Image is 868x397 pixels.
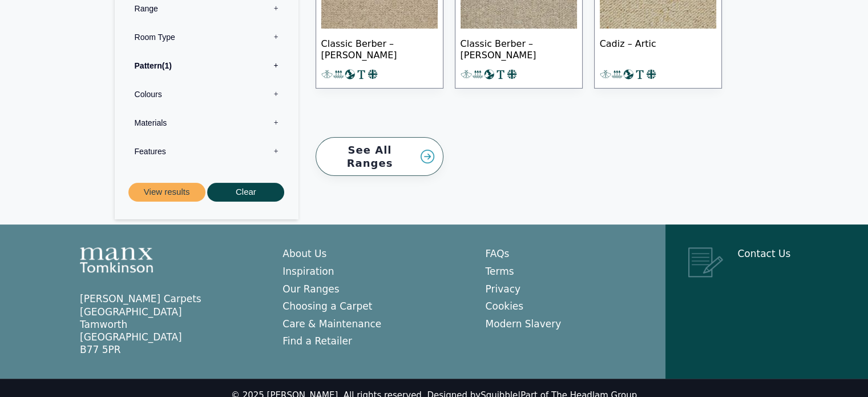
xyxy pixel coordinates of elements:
[128,183,205,202] button: View results
[486,248,510,259] a: FAQs
[600,29,716,69] span: Cadiz – Artic
[321,29,438,69] span: Classic Berber – [PERSON_NAME]
[123,137,290,166] label: Features
[486,318,562,330] a: Modern Slavery
[282,300,372,312] a: Choosing a Carpet
[282,335,352,347] a: Find a Retailer
[486,300,524,312] a: Cookies
[461,29,577,69] span: Classic Berber – [PERSON_NAME]
[80,292,260,355] p: [PERSON_NAME] Carpets [GEOGRAPHIC_DATA] Tamworth [GEOGRAPHIC_DATA] B77 5PR
[486,283,521,295] a: Privacy
[282,283,339,295] a: Our Ranges
[282,266,334,277] a: Inspiration
[737,248,790,259] a: Contact Us
[123,80,290,109] label: Colours
[486,266,514,277] a: Terms
[162,61,172,70] span: 1
[123,51,290,80] label: Pattern
[207,183,284,202] button: Clear
[316,137,443,177] a: See All Ranges
[123,23,290,51] label: Room Type
[282,318,381,330] a: Care & Maintenance
[282,248,326,259] a: About Us
[80,247,153,272] img: Manx Tomkinson Logo
[123,109,290,137] label: Materials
